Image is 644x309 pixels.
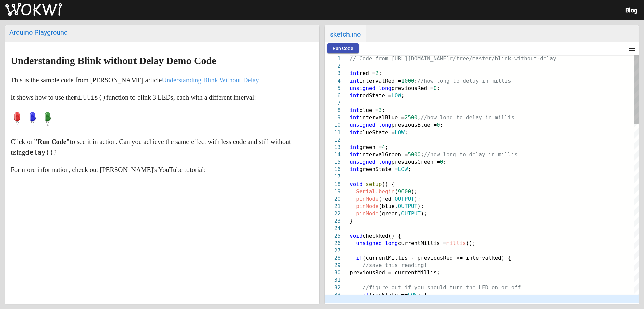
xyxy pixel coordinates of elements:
textarea: Editor content;Press Alt+F1 for Accessibility Options. [350,55,350,55]
span: unsigned [356,240,382,246]
div: 5 [325,85,341,92]
div: 26 [325,240,341,247]
span: (blue, [379,203,398,209]
div: 11 [325,129,341,136]
div: 22 [325,210,341,217]
span: int [350,151,359,158]
span: ; [440,122,443,128]
span: red = [359,70,375,76]
span: green = [359,144,382,150]
span: if [363,292,369,298]
span: 3 [379,107,382,113]
span: void [350,233,363,239]
mat-icon: menu [628,45,636,53]
span: void [350,181,363,187]
span: ; [417,114,421,121]
span: setup [366,181,382,187]
div: 8 [325,107,341,114]
span: previousGreen = [391,159,440,165]
span: r/tree/master/blink-without-delay [450,55,556,62]
h1: Understanding Blink without Delay Demo Code [11,55,314,66]
span: ; [405,129,408,136]
span: 1000 [401,78,414,84]
div: 3 [325,70,341,77]
div: 29 [325,262,341,269]
div: 10 [325,121,341,129]
span: int [350,78,359,84]
span: OUTPUT [395,196,414,202]
span: checkRed() { [363,233,401,239]
span: pinMode [356,196,378,202]
span: 9600 [398,188,411,195]
span: } [350,218,353,224]
div: 28 [325,254,341,262]
span: () { [382,181,395,187]
span: ); [417,203,424,209]
span: ; [379,70,382,76]
span: ; [401,92,405,99]
span: long [379,85,392,91]
span: 0 [437,122,440,128]
span: (red, [379,196,395,202]
code: delay() [25,148,53,156]
div: 7 [325,99,341,107]
div: 6 [325,92,341,99]
p: For more information, check out [PERSON_NAME]'s YouTube tutorial: [11,164,314,175]
span: 4 [382,144,385,150]
div: 25 [325,232,341,240]
span: millis [446,240,466,246]
div: 19 [325,188,341,195]
span: greenState = [359,166,398,172]
div: 17 [325,173,341,181]
div: Arduino Playground [9,28,315,36]
div: 30 [325,269,341,276]
span: ; [414,78,418,84]
div: 18 [325,181,341,188]
span: //how long to delay in millis [424,151,518,158]
span: int [350,92,359,99]
span: LOW [395,129,405,136]
span: 2500 [405,114,418,121]
span: blue = [359,107,379,113]
span: ); [411,188,417,195]
span: unsigned [350,159,375,165]
span: intervalBlue = [359,114,405,121]
span: unsigned [350,122,375,128]
span: previousBlue = [391,122,437,128]
span: currentMillis = [398,240,447,246]
p: This is the sample code from [PERSON_NAME] article [11,74,314,85]
span: ); [421,210,427,217]
span: LOW [408,292,417,298]
span: ( [395,188,398,195]
span: unsigned [350,85,375,91]
span: //how long to delay in millis [421,114,514,121]
span: intervalRed = [359,78,401,84]
span: ; [385,144,388,150]
span: (green, [379,210,401,217]
span: . [375,188,379,195]
span: OUTPUT [401,210,421,217]
span: LOW [398,166,408,172]
span: (); [466,240,476,246]
span: //how long to delay in millis [417,78,511,84]
span: 2 [375,70,379,76]
strong: "Run Code" [34,138,70,145]
span: 5000 [408,151,421,158]
div: 4 [325,77,341,85]
a: Understanding Blink Without Delay [162,76,259,84]
span: int [350,114,359,121]
span: int [350,70,359,76]
span: previousRed = [391,85,433,91]
span: ; [408,166,411,172]
div: 16 [325,166,341,173]
span: //figure out if you should turn the LED on or off [363,284,521,291]
div: 2 [325,62,341,70]
div: 12 [325,136,341,144]
a: Blog [625,7,637,14]
div: 32 [325,284,341,291]
span: long [385,240,398,246]
span: redState = [359,92,391,99]
code: millis() [74,93,106,101]
span: begin [379,188,395,195]
div: 24 [325,225,341,232]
